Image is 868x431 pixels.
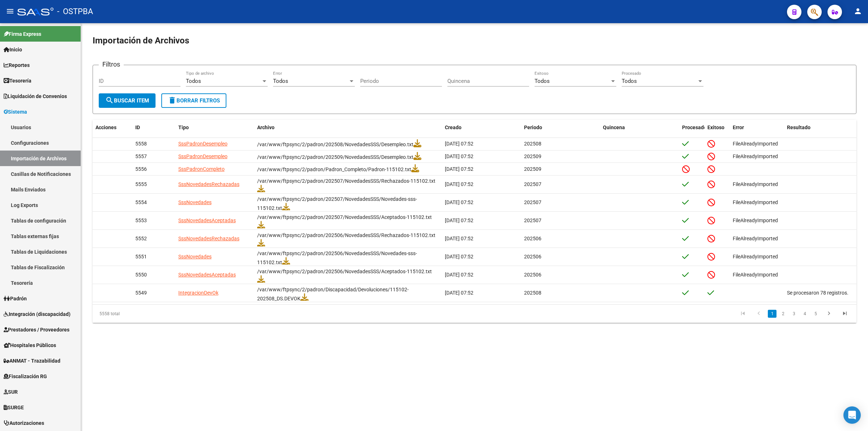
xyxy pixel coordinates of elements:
[135,166,147,172] span: 5556
[733,254,778,259] span: FileAlreadyImported
[445,217,473,223] span: [DATE] 07:52
[4,46,22,54] span: Inicio
[788,308,799,320] li: page 3
[622,78,637,84] span: Todos
[257,267,439,285] div: /var/www/ftpsync/2/padron/202506/NovedadesSSS/Aceptados-115102.txt
[93,120,132,135] datatable-header-cell: Acciones
[135,272,147,278] span: 5550
[93,305,244,323] div: 5558 total
[787,124,810,130] span: Resultado
[135,141,147,147] span: 5558
[733,181,778,187] span: FileAlreadyImported
[93,35,189,46] span: Importación de Archivos
[524,124,542,130] span: Periodo
[843,406,861,424] div: Open Intercom Messenger
[524,290,541,296] span: 202508
[135,236,147,241] span: 5552
[4,357,60,365] span: ANMAT - Trazabilidad
[178,198,212,207] div: SssNovedades
[445,290,473,296] span: [DATE] 07:52
[524,166,541,172] span: 202509
[733,272,778,278] span: FileAlreadyImported
[736,310,750,318] a: go to first page
[4,310,71,318] span: Integración (discapacidad)
[790,310,798,318] a: 3
[778,308,788,320] li: page 2
[4,341,56,349] span: Hospitales Públicos
[521,120,600,135] datatable-header-cell: Periodo
[95,124,116,130] span: Acciones
[600,120,679,135] datatable-header-cell: Quincena
[257,249,439,267] div: /var/www/ftpsync/2/padron/202506/NovedadesSSS/Novedades-sss-115102.txt
[105,97,149,104] span: Buscar item
[445,236,473,241] span: [DATE] 07:52
[733,236,778,241] span: FileAlreadyImported
[733,199,778,205] span: FileAlreadyImported
[4,108,27,116] span: Sistema
[767,308,778,320] li: page 1
[135,254,147,259] span: 5551
[257,139,439,149] div: /var/www/ftpsync/2/padron/202508/NovedadesSSS/Desempleo.txt
[4,61,30,69] span: Reportes
[4,372,47,380] span: Fiscalización RG
[257,195,439,213] div: /var/www/ftpsync/2/padron/202507/NovedadesSSS/Novedades-sss-115102.txt
[178,140,227,148] div: SssPadronDesempleo
[445,199,473,205] span: [DATE] 07:52
[178,216,236,225] div: SssNovedadesAceptadas
[186,78,201,84] span: Todos
[135,181,147,187] span: 5555
[4,388,18,396] span: SUR
[811,310,820,318] a: 5
[524,153,541,159] span: 202509
[178,165,225,173] div: SssPadronCompleto
[4,92,67,100] span: Liquidación de Convenios
[779,310,787,318] a: 2
[603,124,625,130] span: Quincena
[679,120,705,135] datatable-header-cell: Procesado
[752,310,766,318] a: go to previous page
[105,96,114,105] mat-icon: search
[733,124,744,130] span: Error
[257,231,439,249] div: /var/www/ftpsync/2/padron/202506/NovedadesSSS/Rechazados-115102.txt
[178,289,218,297] div: IntegracionDevOk
[768,310,776,318] a: 1
[682,124,707,130] span: Procesado
[730,120,784,135] datatable-header-cell: Error
[524,141,541,147] span: 202508
[6,7,14,16] mat-icon: menu
[445,181,473,187] span: [DATE] 07:52
[135,217,147,223] span: 5553
[135,124,140,130] span: ID
[135,290,147,296] span: 5549
[442,120,521,135] datatable-header-cell: Creado
[168,96,176,105] mat-icon: delete
[445,153,473,159] span: [DATE] 07:52
[175,120,255,135] datatable-header-cell: Tipo
[4,295,27,303] span: Padrón
[524,272,541,278] span: 202506
[799,308,810,320] li: page 4
[257,286,439,303] div: /var/www/ftpsync/2/padron/Discapacidad/Devoluciones/115102-202508_DS.DEVOK
[524,217,541,223] span: 202507
[810,308,821,320] li: page 5
[4,326,69,334] span: Prestadores / Proveedores
[705,120,730,135] datatable-header-cell: Exitoso
[254,120,442,135] datatable-header-cell: Archivo
[524,254,541,259] span: 202506
[99,93,156,108] button: Buscar item
[838,310,852,318] a: go to last page
[4,30,41,38] span: Firma Express
[445,272,473,278] span: [DATE] 07:52
[707,124,724,130] span: Exitoso
[257,213,439,231] div: /var/www/ftpsync/2/padron/202507/NovedadesSSS/Aceptados-115102.txt
[524,199,541,205] span: 202507
[733,217,778,223] span: FileAlreadyImported
[445,141,473,147] span: [DATE] 07:52
[178,234,239,243] div: SssNovedadesRechazadas
[57,4,93,20] span: - OSTPBA
[178,152,227,161] div: SssPadronDesempleo
[733,141,778,147] span: FileAlreadyImported
[524,181,541,187] span: 202507
[99,59,124,69] h3: Filtros
[273,78,288,84] span: Todos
